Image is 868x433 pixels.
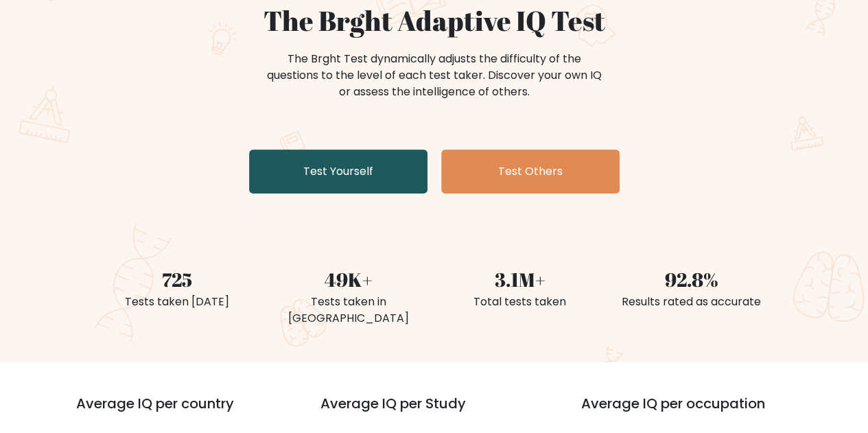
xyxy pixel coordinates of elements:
div: Results rated as accurate [614,294,769,310]
a: Test Yourself [249,150,427,194]
div: Tests taken [DATE] [99,294,255,310]
h3: Average IQ per occupation [581,395,809,428]
div: Total tests taken [443,294,598,310]
div: Tests taken in [GEOGRAPHIC_DATA] [271,294,426,327]
div: 3.1M+ [443,265,598,294]
div: 725 [99,265,255,294]
a: Test Others [441,150,620,194]
h3: Average IQ per country [76,395,271,428]
div: The Brght Test dynamically adjusts the difficulty of the questions to the level of each test take... [263,51,606,100]
div: 92.8% [614,265,769,294]
h3: Average IQ per Study [320,395,548,428]
h1: The Brght Adaptive IQ Test [99,4,769,37]
div: 49K+ [271,265,426,294]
